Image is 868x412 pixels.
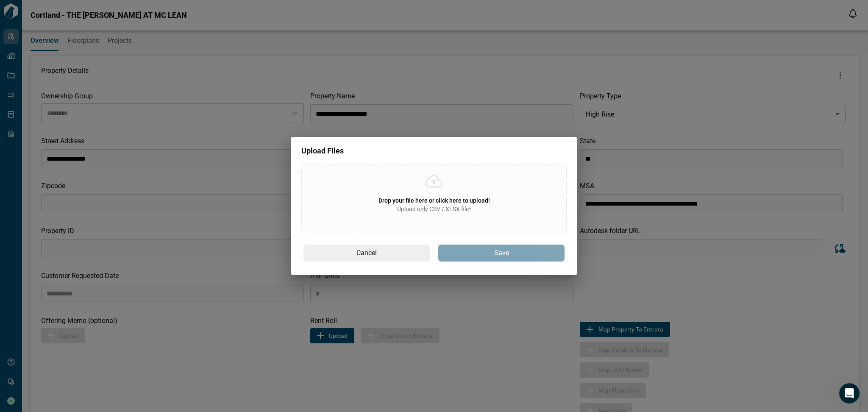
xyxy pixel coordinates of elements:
p: Upload only text/csv application/vnd.openxmlformats-officedocument.spreadsheetml.sheet Files* [307,218,561,239]
span: Cancel [356,249,377,258]
iframe: Intercom live chat [839,383,860,404]
span: Drop your file here or click here to upload! [378,197,490,204]
button: Cancel [303,245,430,262]
span: Upload Files [301,146,344,155]
span: Upload only CSV / XLSX file* [397,205,471,213]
